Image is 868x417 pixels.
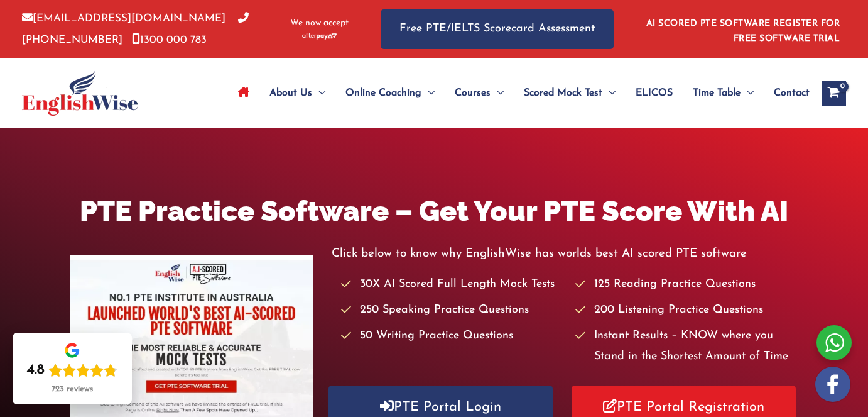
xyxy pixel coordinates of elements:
p: Click below to know why EnglishWise has worlds best AI scored PTE software [332,243,799,264]
a: [PHONE_NUMBER] [22,13,249,45]
span: Menu Toggle [421,71,435,115]
li: 50 Writing Practice Questions [341,326,564,347]
span: Time Table [693,71,741,115]
div: Rating: 4.8 out of 5 [27,362,117,379]
span: ELICOS [636,71,673,115]
span: Menu Toggle [741,71,754,115]
a: 1300 000 783 [132,35,207,45]
div: 723 reviews [52,384,93,394]
span: Scored Mock Test [524,71,602,115]
li: 30X AI Scored Full Length Mock Tests [341,274,564,295]
a: [EMAIL_ADDRESS][DOMAIN_NAME] [22,13,225,24]
nav: Site Navigation: Main Menu [228,71,810,115]
span: About Us [269,71,312,115]
div: 4.8 [27,362,45,379]
a: Time TableMenu Toggle [683,71,764,115]
a: CoursesMenu Toggle [445,71,514,115]
li: 250 Speaking Practice Questions [341,300,564,321]
span: Menu Toggle [602,71,616,115]
li: Instant Results – KNOW where you Stand in the Shortest Amount of Time [575,326,798,368]
span: Contact [774,71,810,115]
img: Afterpay-Logo [302,33,337,40]
a: View Shopping Cart, empty [822,81,846,106]
li: 125 Reading Practice Questions [575,274,798,295]
span: We now accept [290,17,349,30]
li: 200 Listening Practice Questions [575,300,798,321]
aside: Header Widget 1 [639,9,846,50]
span: Menu Toggle [312,71,325,115]
a: ELICOS [626,71,683,115]
a: Contact [764,71,810,115]
span: Menu Toggle [491,71,504,115]
a: Online CoachingMenu Toggle [335,71,445,115]
span: Courses [455,71,491,115]
h1: PTE Practice Software – Get Your PTE Score With AI [70,191,799,231]
a: Free PTE/IELTS Scorecard Assessment [381,9,614,49]
a: About UsMenu Toggle [259,71,335,115]
a: AI SCORED PTE SOFTWARE REGISTER FOR FREE SOFTWARE TRIAL [646,19,840,43]
a: Scored Mock TestMenu Toggle [514,71,626,115]
span: Online Coaching [345,71,421,115]
img: cropped-ew-logo [22,70,138,116]
img: white-facebook.png [815,367,850,402]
